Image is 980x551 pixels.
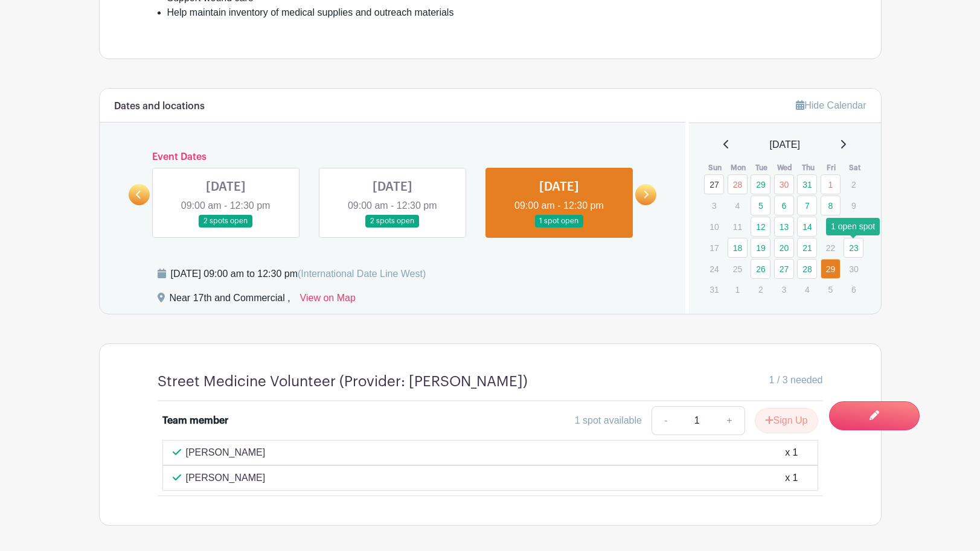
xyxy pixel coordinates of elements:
[785,471,798,485] div: x 1
[821,280,841,299] p: 5
[728,280,748,299] p: 1
[796,100,866,110] a: Hide Calendar
[727,162,751,174] th: Mon
[844,280,863,299] p: 6
[171,267,426,281] div: [DATE] 09:00 am to 12:30 pm
[797,196,817,215] a: 7
[170,291,290,310] div: Near 17th and Commercial ,
[773,162,797,174] th: Wed
[714,406,745,435] a: +
[186,471,266,485] p: [PERSON_NAME]
[728,196,748,215] p: 4
[774,217,794,237] a: 13
[774,259,794,279] a: 27
[821,217,841,236] p: 15
[797,259,817,279] a: 28
[150,151,636,163] h6: Event Dates
[821,259,841,279] a: 29
[728,260,748,278] p: 25
[162,413,228,428] div: Team member
[774,174,794,194] a: 30
[728,238,748,258] a: 18
[797,217,817,237] a: 14
[797,280,817,299] p: 4
[821,174,841,194] a: 1
[770,138,800,152] span: [DATE]
[844,175,863,194] p: 2
[728,217,748,236] p: 11
[844,196,863,215] p: 9
[797,238,817,258] a: 21
[704,196,724,215] p: 3
[750,162,773,174] th: Tue
[821,238,841,257] p: 22
[703,162,727,174] th: Sun
[843,162,866,174] th: Sat
[186,445,266,460] p: [PERSON_NAME]
[769,373,823,387] span: 1 / 3 needed
[704,238,724,257] p: 17
[774,196,794,215] a: 6
[158,373,528,390] h4: Street Medicine Volunteer (Provider: [PERSON_NAME])
[751,196,770,215] a: 5
[704,217,724,236] p: 10
[704,174,724,194] a: 27
[575,413,642,428] div: 1 spot available
[774,280,794,299] p: 3
[114,101,205,112] h6: Dates and locations
[820,162,844,174] th: Fri
[785,445,798,460] div: x 1
[755,408,818,433] button: Sign Up
[751,174,770,194] a: 29
[844,260,863,278] p: 30
[652,406,679,435] a: -
[704,280,724,299] p: 31
[300,291,356,310] a: View on Map
[704,260,724,278] p: 24
[751,238,770,258] a: 19
[797,174,817,194] a: 31
[298,269,426,279] span: (International Date Line West)
[826,218,880,235] div: 1 open spot
[844,238,863,258] a: 23
[774,238,794,258] a: 20
[751,280,770,299] p: 2
[728,174,748,194] a: 28
[167,5,823,20] li: Help maintain inventory of medical supplies and outreach materials
[751,217,770,237] a: 12
[796,162,820,174] th: Thu
[751,259,770,279] a: 26
[821,196,841,215] a: 8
